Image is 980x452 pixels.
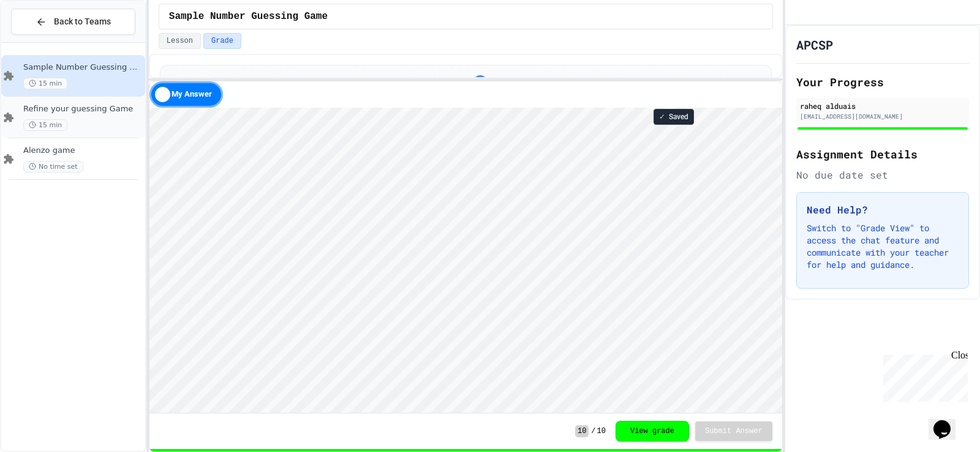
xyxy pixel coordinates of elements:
[695,421,772,441] button: Submit Answer
[669,112,688,122] span: Saved
[575,425,589,437] span: 10
[5,5,85,78] div: Chat with us now!Close
[11,9,135,35] button: Back to Teams
[54,15,111,28] span: Back to Teams
[23,104,143,114] span: Refine your guessing Game
[23,119,67,131] span: 15 min
[23,146,143,156] span: Alenzo game
[796,36,833,53] h1: APCSP
[169,9,328,24] span: Sample Number Guessing Game
[203,33,241,49] button: Grade
[591,426,595,436] span: /
[23,62,143,73] span: Sample Number Guessing Game
[159,33,201,49] button: Lesson
[659,112,665,122] span: ✓
[807,202,959,217] h3: Need Help?
[807,222,959,271] p: Switch to "Grade View" to access the chat feature and communicate with your teacher for help and ...
[796,168,969,182] div: No due date set
[23,78,67,89] span: 15 min
[796,73,969,91] h2: Your Progress
[796,146,969,163] h2: Assignment Details
[878,350,968,402] iframe: chat widget
[800,112,965,121] div: [EMAIL_ADDRESS][DOMAIN_NAME]
[616,421,689,442] button: View grade
[597,426,606,436] span: 10
[929,403,968,440] iframe: chat widget
[705,426,763,436] span: Submit Answer
[23,161,83,172] span: No time set
[800,100,965,111] div: raheq alduais
[149,108,782,413] iframe: Snap! Programming Environment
